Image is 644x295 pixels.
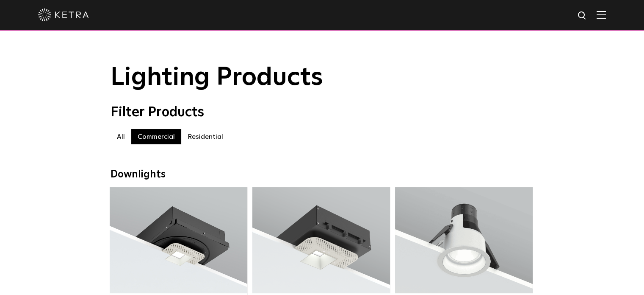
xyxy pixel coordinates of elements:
img: search icon [577,11,588,21]
label: Residential [181,129,229,144]
img: ketra-logo-2019-white [38,8,89,21]
div: Filter Products [111,104,534,121]
span: Lighting Products [111,65,323,90]
img: Hamburger%20Nav.svg [597,11,606,19]
div: Downlights [111,169,534,181]
label: All [111,129,131,144]
label: Commercial [131,129,181,144]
